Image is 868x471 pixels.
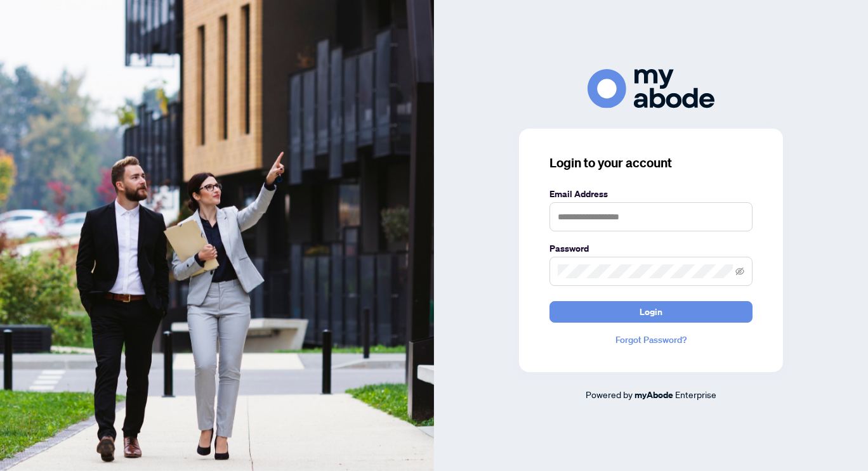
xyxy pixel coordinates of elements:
span: Powered by [586,389,633,400]
label: Password [549,242,753,255]
button: Login [549,301,753,323]
span: eye-invisible [735,267,744,276]
a: Forgot Password? [549,333,753,347]
h3: Login to your account [549,154,753,172]
label: Email Address [549,187,753,201]
a: myAbode [635,388,673,402]
span: Enterprise [675,389,716,400]
img: ma-logo [588,69,714,108]
span: Login [640,302,662,322]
